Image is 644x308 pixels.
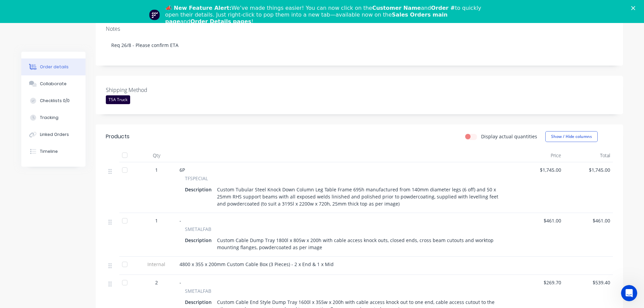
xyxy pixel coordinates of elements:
[21,126,86,143] button: Linked Orders
[180,279,181,286] span: -
[40,148,58,155] div: Timeline
[567,166,610,173] span: $1,745.00
[40,115,58,121] div: Tracking
[21,58,86,75] button: Order details
[106,86,190,94] label: Shipping Method
[136,149,177,162] div: Qty
[185,175,208,182] span: TFSPECIAL
[185,235,214,245] div: Description
[155,217,158,224] span: 1
[40,98,70,104] div: Checklists 0/0
[214,185,507,209] div: Custom Tubular Steel Knock Down Column Leg Table Frame 695h manufactured from 140mm diameter legs...
[21,109,86,126] button: Tracking
[40,81,67,87] div: Collaborate
[106,95,130,104] div: TSA Truck
[155,166,158,173] span: 1
[621,285,637,301] iframe: Intercom live chat
[180,167,185,173] span: 6P
[139,261,174,268] span: Internal
[185,226,211,233] span: SMETALFAB
[106,26,613,32] div: Notes
[185,185,214,194] div: Description
[518,217,561,224] span: $461.00
[180,217,181,224] span: -
[165,5,232,11] b: 📣 New Feature Alert:
[165,11,448,25] b: Sales Orders main page
[180,261,334,267] span: 4800 x 355 x 200mm Custom Cable Box (3 Pieces) - 2 x End & 1 x Mid
[372,5,421,11] b: Customer Name
[567,279,610,286] span: $539.40
[481,133,537,140] label: Display actual quantities
[21,75,86,92] button: Collaborate
[106,133,129,141] div: Products
[106,35,613,55] div: Req 26/8 - Please confirm ETA
[185,287,211,294] span: SMETALFAB
[21,143,86,160] button: Timeline
[155,279,158,286] span: 2
[545,131,598,142] button: Show / Hide columns
[185,297,214,307] div: Description
[149,9,160,20] img: Profile image for Team
[165,5,484,25] div: We’ve made things easier! You can now click on the and to quickly open their details. Just right-...
[431,5,455,11] b: Order #
[564,149,613,162] div: Total
[567,217,610,224] span: $461.00
[190,18,251,25] b: Order Details pages
[40,64,69,70] div: Order details
[631,6,638,10] div: Close
[518,166,561,173] span: $1,745.00
[21,92,86,109] button: Checklists 0/0
[40,132,69,138] div: Linked Orders
[518,279,561,286] span: $269.70
[515,149,564,162] div: Price
[214,235,507,252] div: Custom Cable Dump Tray 1800l x 805w x 200h with cable access knock outs, closed ends, cross beam ...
